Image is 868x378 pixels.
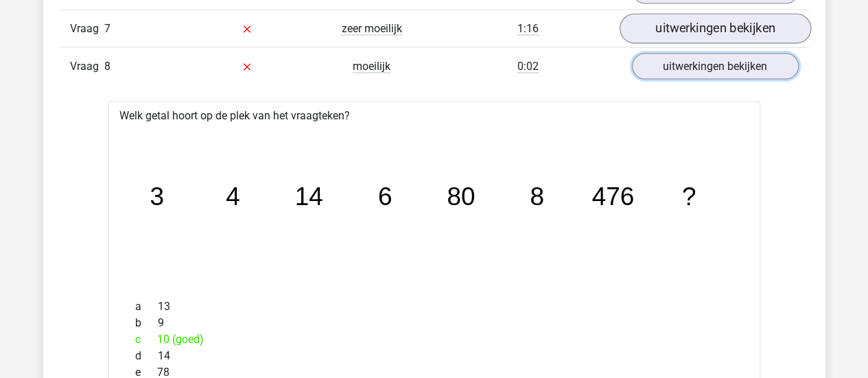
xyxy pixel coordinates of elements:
tspan: 476 [591,183,634,211]
div: 10 (goed) [125,331,744,348]
span: c [135,331,157,348]
tspan: 14 [294,183,322,211]
span: 8 [104,60,110,73]
tspan: 6 [377,183,392,211]
div: 13 [125,298,744,315]
span: 1:16 [517,22,539,36]
span: 0:02 [517,60,539,73]
span: zeer moeilijk [342,22,402,36]
span: 7 [104,22,110,35]
tspan: 4 [226,183,240,211]
tspan: 8 [530,183,544,211]
span: moeilijk [353,60,390,73]
span: b [135,315,158,331]
span: Vraag [70,21,104,37]
tspan: ? [681,183,696,211]
tspan: 80 [447,183,475,211]
div: 14 [125,348,744,364]
a: uitwerkingen bekijken [632,54,799,80]
span: a [135,298,158,315]
div: 9 [125,315,744,331]
a: uitwerkingen bekijken [619,14,810,44]
span: Vraag [70,58,104,75]
span: d [135,348,158,364]
tspan: 3 [150,183,164,211]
